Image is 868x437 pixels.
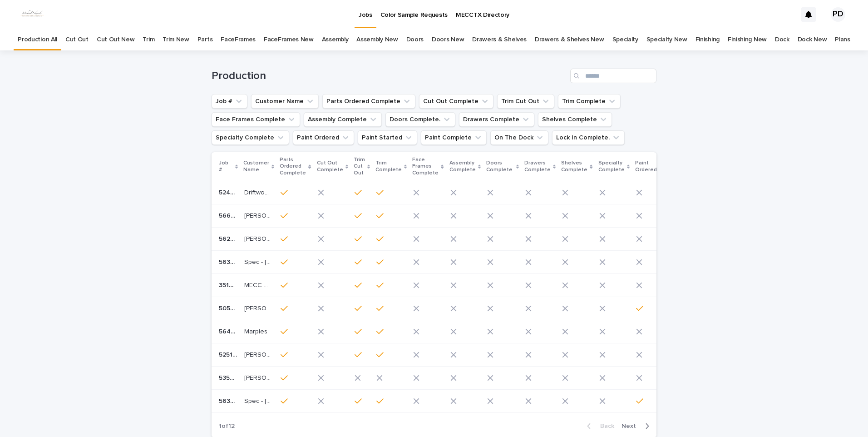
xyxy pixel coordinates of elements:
button: Trim Complete [558,94,621,109]
button: Job # [212,94,247,109]
p: Job # [219,158,233,175]
button: Customer Name [251,94,319,109]
a: Specialty New [646,29,687,50]
a: Specialty [612,29,638,50]
p: 5624-F1 [219,233,239,243]
p: 5052-A2 [219,303,239,313]
p: Doors Complete. [486,158,514,175]
a: Plans [835,29,850,50]
p: Trim Complete [375,158,402,175]
p: 5241-F1 [219,187,239,197]
p: 5638-F2 [219,396,239,405]
button: Back [580,422,618,430]
button: Next [618,422,656,430]
a: Finishing New [728,29,767,50]
p: 5643-F1 [219,326,239,336]
p: Drawers Complete [524,158,551,175]
button: Parts Ordered Complete [322,94,415,109]
tr: 5638-F25638-F2 Spec - [STREET_ADDRESS]Spec - [STREET_ADDRESS] [212,390,806,413]
a: Finishing [695,29,720,50]
p: Katee Haile [244,303,273,313]
p: Assembly Complete [449,158,476,175]
a: Production All [18,29,57,50]
a: FaceFrames [221,29,256,50]
a: Drawers & Shelves New [535,29,604,50]
p: 3514-F5 [219,280,239,289]
a: Dock [775,29,789,50]
button: Specialty Complete [212,130,289,145]
p: MECC SHOWROOM 9 Fix [244,280,273,289]
p: Crossland Game House [244,349,273,359]
p: Driftwood Modern [244,187,273,197]
p: 5638-F1 [219,257,239,266]
p: Marples [244,326,269,336]
div: PD [831,7,845,22]
h1: Production [212,70,567,83]
p: Stanton Samples [244,210,273,220]
button: Doors Complete. [385,112,455,127]
tr: 5350-A15350-A1 [PERSON_NAME][PERSON_NAME] [212,367,806,390]
tr: 5251-F15251-F1 [PERSON_NAME] Game House[PERSON_NAME] Game House [212,343,806,367]
p: Specialty Complete [598,158,625,175]
p: 5350-A1 [219,372,239,382]
button: On The Dock [490,130,548,145]
button: Cut Out Complete [419,94,493,109]
a: Trim New [163,29,189,50]
a: Cut Out New [97,29,135,50]
button: Paint Complete [421,130,487,145]
a: Trim [143,29,154,50]
tr: 5241-F15241-F1 Driftwood ModernDriftwood Modern [212,181,806,204]
button: Lock In Complete. [552,130,625,145]
a: FaceFrames New [264,29,314,50]
p: Cantu, Ismael [244,233,273,243]
span: Back [595,423,614,429]
p: Spec - 41 Tennis Lane [244,396,273,405]
tr: 5643-F15643-F1 MarplesMarples [212,320,806,343]
button: Trim Cut Out [497,94,554,109]
p: Spec - 41 Tennis Lane [244,257,273,266]
button: Assembly Complete [304,112,382,127]
p: Customer Name [243,158,269,175]
a: Doors [406,29,424,50]
input: Search [570,69,656,83]
tr: 5624-F15624-F1 [PERSON_NAME][PERSON_NAME] [212,228,806,251]
p: 5251-F1 [219,349,239,359]
tr: 3514-F53514-F5 MECC SHOWROOM 9 FixMECC SHOWROOM 9 Fix [212,274,806,297]
a: Drawers & Shelves [472,29,527,50]
tr: 5052-A25052-A2 [PERSON_NAME][PERSON_NAME] [212,297,806,320]
p: 5668-01 [219,210,239,220]
a: Doors New [432,29,464,50]
a: Parts [197,29,212,50]
p: Cut Out Complete [317,158,343,175]
img: dhEtdSsQReaQtgKTuLrt [18,5,46,24]
p: Shelves Complete [561,158,587,175]
p: Face Frames Complete [412,155,439,178]
a: Assembly New [356,29,398,50]
button: Paint Started [358,130,417,145]
p: Trim Cut Out [354,155,365,178]
a: Dock New [798,29,827,50]
p: McDonald, RW [244,372,273,382]
button: Shelves Complete [538,112,612,127]
button: Paint Ordered [293,130,354,145]
span: Next [621,423,641,429]
button: Face Frames Complete [212,112,300,127]
tr: 5668-015668-01 [PERSON_NAME] Samples[PERSON_NAME] Samples [212,204,806,228]
button: Drawers Complete [459,112,534,127]
a: Cut Out [65,29,89,50]
tr: 5638-F15638-F1 Spec - [STREET_ADDRESS]Spec - [STREET_ADDRESS] [212,251,806,274]
a: Assembly [322,29,349,50]
p: Paint Ordered [635,158,657,175]
p: Parts Ordered Complete [280,155,306,178]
